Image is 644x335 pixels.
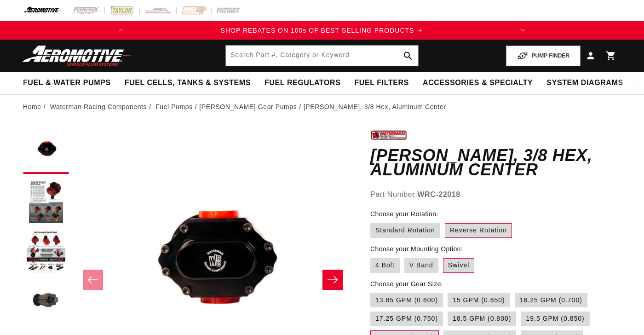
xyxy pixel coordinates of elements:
[23,78,111,88] span: Fuel & Water Pumps
[23,128,69,174] button: Load image 1 in gallery view
[370,258,400,273] label: 4 Bolt
[404,258,438,273] label: V Band
[506,46,581,66] button: PUMP FINDER
[417,191,460,198] strong: WRC-22018
[370,209,439,219] legend: Choose your Rotation:
[398,46,418,66] button: search button
[370,279,444,289] legend: Choose your Gear Size:
[370,189,621,201] div: Part Number:
[370,223,440,238] label: Standard Rotation
[23,280,69,326] button: Load image 4 in gallery view
[416,72,540,94] summary: Accessories & Specialty
[23,229,69,275] button: Load image 3 in gallery view
[347,72,416,94] summary: Fuel Filters
[226,46,418,66] input: Search by Part Number, Category or Keyword
[264,78,340,88] span: Fuel Regulators
[448,293,510,308] label: 15 GPM (0.650)
[540,72,630,94] summary: System Diagrams
[155,102,193,112] a: Fuel Pumps
[50,102,147,112] a: Waterman Racing Components
[514,21,532,40] button: Translation missing: en.sections.announcements.next_announcement
[443,258,474,273] label: Swivel
[125,78,251,88] span: Fuel Cells, Tanks & Systems
[515,293,587,308] label: 16.25 GPM (0.700)
[23,102,41,112] a: Home
[322,270,343,290] button: Slide right
[23,102,621,112] nav: breadcrumbs
[370,293,443,308] label: 13.85 GPM (0.600)
[130,25,514,35] div: 1 of 2
[370,148,621,177] h1: [PERSON_NAME], 3/8 Hex, Aluminum Center
[16,72,118,94] summary: Fuel & Water Pumps
[521,312,589,326] label: 19.5 GPM (0.850)
[83,270,103,290] button: Slide left
[546,78,623,88] span: System Diagrams
[23,179,69,225] button: Load image 2 in gallery view
[370,312,443,326] label: 17.25 GPM (0.750)
[370,244,464,254] legend: Choose your Mounting Option:
[423,78,533,88] span: Accessories & Specialty
[445,223,512,238] label: Reverse Rotation
[118,72,258,94] summary: Fuel Cells, Tanks & Systems
[304,102,446,112] li: [PERSON_NAME], 3/8 Hex, Aluminum Center
[20,45,135,67] img: Aeromotive
[258,72,347,94] summary: Fuel Regulators
[130,25,514,35] div: Announcement
[221,27,414,34] span: SHOP REBATES ON 100s OF BEST SELLING PRODUCTS
[112,21,130,40] button: Translation missing: en.sections.announcements.previous_announcement
[448,312,516,326] label: 18.5 GPM (0.800)
[199,102,304,112] li: [PERSON_NAME] Gear Pumps
[354,78,409,88] span: Fuel Filters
